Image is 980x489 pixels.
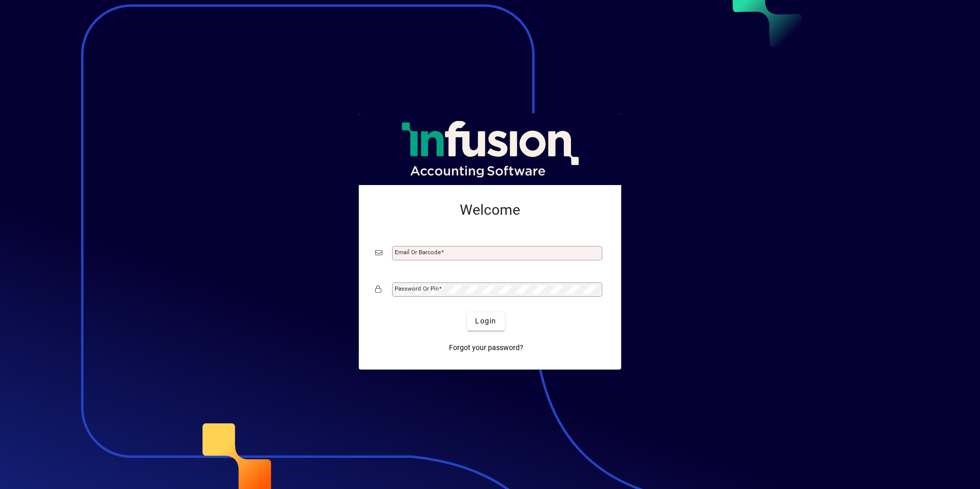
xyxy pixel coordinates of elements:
[375,201,605,219] h2: Welcome
[445,339,527,357] a: Forgot your password?
[467,312,504,331] button: Login
[449,342,523,353] span: Forgot your password?
[395,285,439,292] mat-label: Password or Pin
[475,316,496,327] span: Login
[395,249,441,256] mat-label: Email or Barcode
